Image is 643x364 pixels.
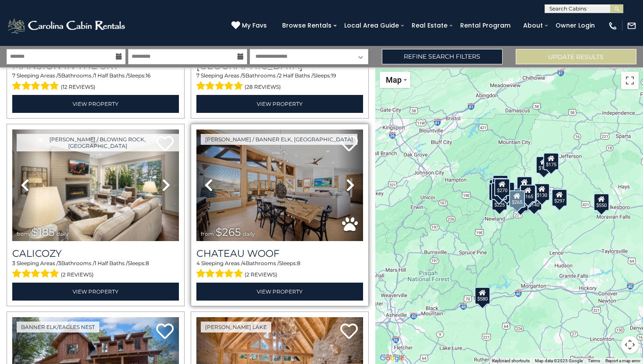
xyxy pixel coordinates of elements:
div: $580 [475,287,490,304]
div: $425 [492,178,508,196]
button: Change map style [380,72,410,88]
span: daily [243,231,255,237]
a: Rental Program [456,19,515,32]
span: 8 [297,260,301,266]
span: My Favs [242,21,267,30]
a: [PERSON_NAME] Lake [201,322,271,332]
a: View Property [196,283,363,301]
span: 7 [196,72,199,79]
div: $297 [552,189,567,206]
span: 3 [58,260,61,266]
a: Browse Rentals [278,19,336,32]
img: Google [377,353,406,364]
a: [PERSON_NAME] / Blowing Rock, [GEOGRAPHIC_DATA] [17,134,179,151]
a: Refine Search Filters [382,49,503,64]
img: thumbnail_167987680.jpeg [196,129,363,241]
button: Toggle fullscreen view [621,72,639,89]
div: $550 [594,193,609,211]
button: Map camera controls [621,336,639,353]
a: Open this area in Google Maps (opens a new window) [377,353,406,364]
div: $270 [494,178,510,196]
span: (2 reviews) [245,269,277,280]
span: 8 [146,260,149,266]
span: 3 [12,260,15,266]
img: thumbnail_167084326.jpeg [12,129,179,241]
a: About [519,19,547,32]
a: Add to favorites [156,322,174,341]
span: (12 reviews) [61,81,95,93]
a: Add to favorites [340,322,358,341]
div: $165 [520,185,536,202]
button: Keyboard shortcuts [492,358,530,364]
span: 4 [242,260,246,266]
span: 1 Half Baths / [94,72,128,79]
button: Update Results [516,49,636,64]
span: (28 reviews) [245,81,281,93]
span: 2 Half Baths / [279,72,313,79]
span: 1 Half Baths / [94,260,128,266]
div: $480 [521,185,536,203]
a: Report a map error [605,358,640,363]
a: Calicozy [12,248,179,259]
a: View Property [12,95,179,113]
a: Banner Elk/Eagles Nest [17,322,99,332]
span: 7 [12,72,15,79]
div: $140 [526,193,542,210]
span: daily [56,231,69,237]
span: 19 [331,72,336,79]
div: $125 [493,175,508,192]
div: $424 [491,182,507,200]
div: $130 [534,183,550,201]
a: Chateau Woof [196,248,363,259]
a: Terms (opens in new tab) [588,358,600,363]
a: View Property [196,95,363,113]
div: Sleeping Areas / Bathrooms / Sleeps: [12,72,179,93]
div: Sleeping Areas / Bathrooms / Sleeps: [12,259,179,280]
span: Map [386,75,402,84]
span: 16 [146,72,150,79]
span: $265 [216,226,241,238]
div: $230 [489,183,504,201]
a: Real Estate [407,19,452,32]
a: Add to favorites [340,135,358,154]
div: Sleeping Areas / Bathrooms / Sleeps: [196,72,363,93]
span: 5 [58,72,61,79]
span: $185 [31,226,55,238]
span: from [201,231,214,237]
img: phone-regular-white.png [608,21,618,31]
span: Map data ©2025 Google [535,358,583,363]
span: (2 reviews) [61,269,94,280]
a: Local Area Guide [340,19,403,32]
div: $265 [509,190,525,208]
div: Sleeping Areas / Bathrooms / Sleeps: [196,259,363,280]
div: $225 [492,193,507,210]
div: $175 [543,153,559,170]
span: 4 [196,260,200,266]
img: mail-regular-white.png [627,21,636,31]
a: My Favs [231,21,269,31]
span: 5 [242,72,245,79]
img: White-1-2.png [7,17,128,35]
div: $175 [535,156,551,174]
a: Owner Login [551,19,599,32]
a: View Property [12,283,179,301]
div: $349 [517,176,532,194]
span: from [17,231,30,237]
a: [PERSON_NAME] / Banner Elk, [GEOGRAPHIC_DATA] [201,134,357,145]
